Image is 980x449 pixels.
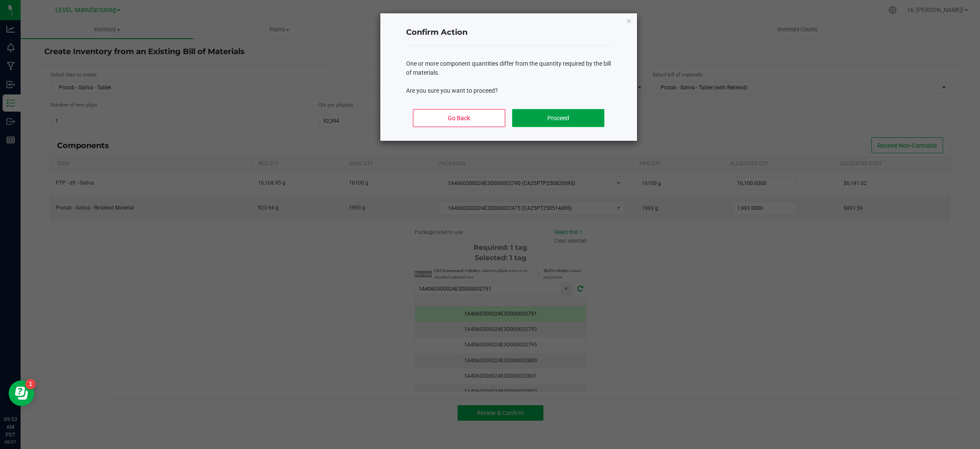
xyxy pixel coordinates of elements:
iframe: Resource center [9,380,34,406]
button: Go Back [413,109,505,127]
h4: Confirm Action [406,27,611,38]
button: Close [626,15,632,26]
button: Proceed [512,109,604,127]
p: Are you sure you want to proceed? [406,86,611,95]
p: One or more component quantities differ from the quantity required by the bill of materials. [406,59,611,77]
iframe: Resource center unread badge [25,379,36,389]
